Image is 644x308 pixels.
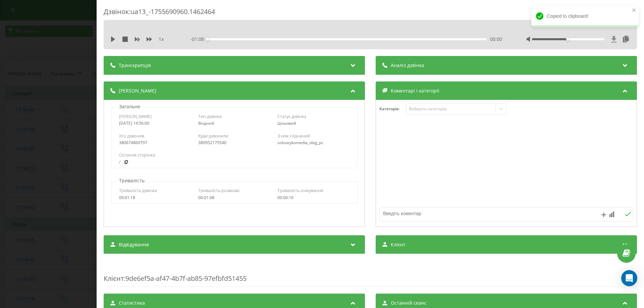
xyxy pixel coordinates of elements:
[198,195,270,200] div: 00:01:08
[117,103,142,110] p: Загальне
[277,140,350,145] div: soloveykomedia_oleg_pc
[277,120,296,126] span: Цільовий
[104,260,637,287] div: : 9de6ef5a-af47-4b7f-ab85-97efbfd51455
[119,87,156,94] span: [PERSON_NAME]
[119,187,157,193] span: Тривалість дзвінка
[277,187,323,193] span: Тривалість очікування
[119,133,144,139] span: Хто дзвонив
[159,36,164,43] span: 1 x
[567,38,569,41] div: Accessibility label
[621,270,637,286] div: Open Intercom Messenger
[104,7,637,20] div: Дзвінок : ua13_-1755690960.1462464
[632,7,637,14] button: close
[277,195,350,200] div: 00:00:10
[119,113,152,119] span: [PERSON_NAME]
[117,177,146,184] p: Тривалість
[198,133,228,139] span: Куди дзвонили
[190,36,207,43] span: - 01:08
[277,113,306,119] span: Статус дзвінка
[391,87,439,94] span: Коментарі і категорії
[198,140,270,145] div: 380952175540
[104,274,124,283] span: Клієнт
[119,241,149,248] span: Відвідування
[206,38,209,41] div: Accessibility label
[531,5,639,27] div: Copied to clipboard!
[119,152,155,158] span: Остання сторінка
[119,160,120,165] a: /
[119,300,145,306] span: Статистика
[198,120,214,126] span: Вхідний
[119,140,191,145] div: 380674860797
[198,113,222,119] span: Тип дзвінка
[119,62,151,69] span: Транскрипція
[119,121,191,126] div: [DATE] 14:56:00
[391,300,427,306] span: Останній сеанс
[409,106,493,112] div: Виберіть категорію
[490,36,502,43] span: 00:00
[379,107,406,111] h4: Категорія :
[391,62,424,69] span: Аналіз дзвінка
[277,133,310,139] span: З ким з'єднаний
[119,195,191,200] div: 00:01:18
[198,187,239,193] span: Тривалість розмови
[391,241,406,248] span: Клієнт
